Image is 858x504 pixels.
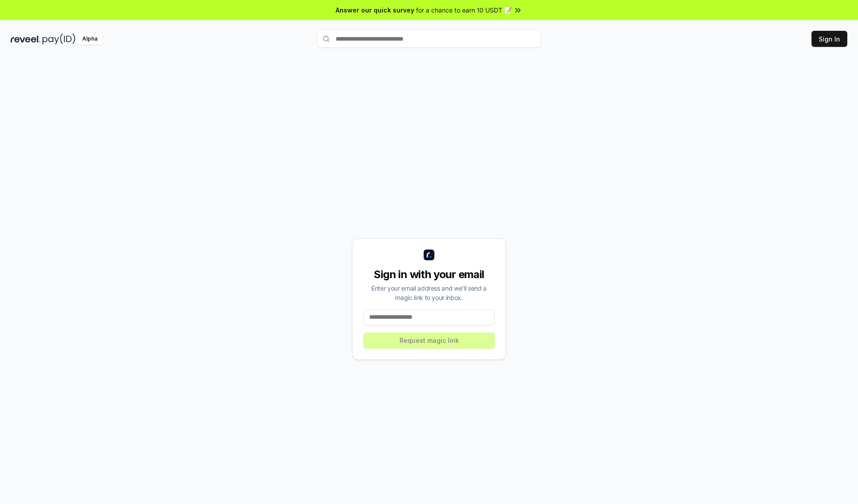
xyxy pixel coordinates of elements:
button: Sign In [812,31,847,47]
img: logo_small [424,250,434,260]
div: Enter your email address and we’ll send a magic link to your inbox. [363,283,495,302]
img: reveel_dark [11,33,41,45]
span: Answer our quick survey [336,5,414,15]
div: Sign in with your email [363,267,495,282]
span: for a chance to earn 10 USDT 📝 [416,5,512,15]
img: pay_id [42,33,76,45]
div: Alpha [77,33,102,45]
